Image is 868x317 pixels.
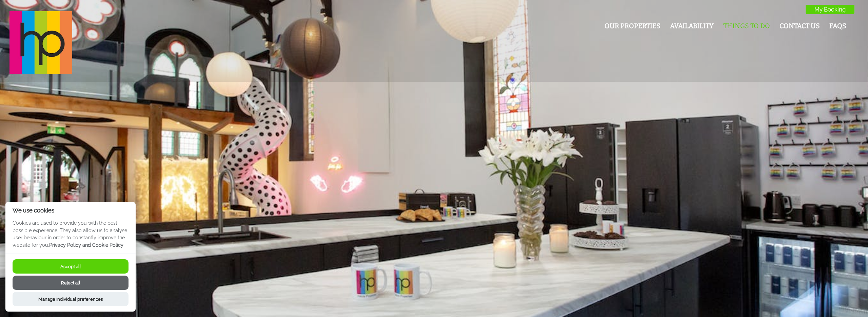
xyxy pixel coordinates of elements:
a: My Booking [806,5,854,14]
button: Accept all [13,259,129,274]
h2: We use cookies [5,207,136,214]
a: Availability [670,22,714,30]
p: Cookies are used to provide you with the best possible experience. They also allow us to analyse ... [5,219,136,254]
button: Reject all [13,276,129,290]
a: Privacy Policy and Cookie Policy [49,242,123,248]
a: FAQs [829,22,846,30]
img: Halula Properties [9,11,72,74]
a: Things To Do [723,22,770,30]
button: Manage Individual preferences [13,292,129,306]
a: Our Properties [605,22,660,30]
a: Contact Us [780,22,820,30]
